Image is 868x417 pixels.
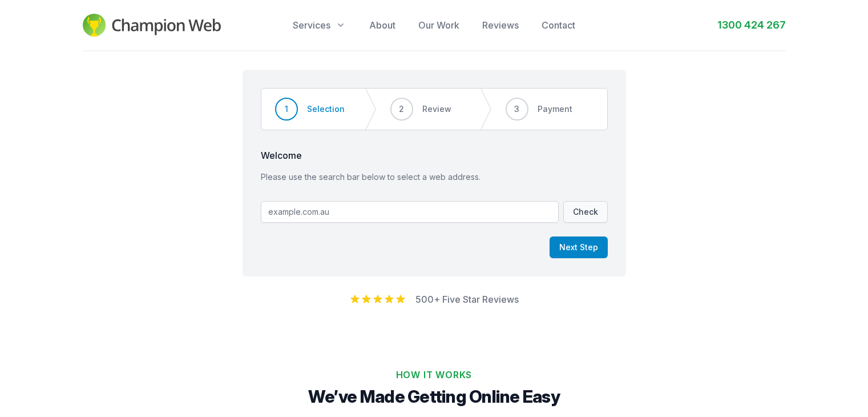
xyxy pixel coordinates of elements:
nav: Progress [261,88,608,130]
a: About [369,18,395,32]
button: Check [563,201,608,223]
span: 3 [514,103,519,115]
a: Our Work [418,18,459,32]
a: 1300 424 267 [717,17,786,33]
span: Services [293,18,330,32]
a: 500+ Five Star Reviews [415,294,519,305]
span: 2 [399,103,404,115]
span: Welcome [261,149,608,162]
span: Review [422,103,451,115]
p: We’ve Made Getting Online Easy [87,386,781,407]
a: Reviews [482,18,519,32]
span: Payment [538,103,572,115]
span: Selection [307,103,345,115]
button: Services [293,18,346,32]
span: 1 [285,103,288,115]
h2: How It Works [87,368,781,382]
p: Please use the search bar below to select a web address. [261,171,608,183]
input: example.com.au [261,201,559,223]
button: Next Step [550,236,608,258]
a: Contact [542,18,575,32]
img: Champion Web [83,14,221,37]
